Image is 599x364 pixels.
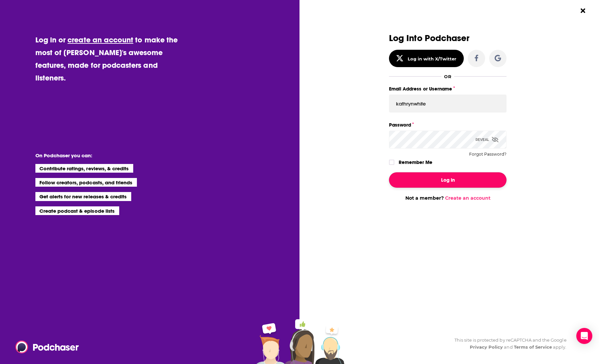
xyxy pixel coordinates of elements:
[389,121,507,129] label: Password
[35,152,169,159] li: On Podchaser you can:
[389,195,507,201] div: Not a member?
[35,178,137,187] li: Follow creators, podcasts, and friends
[475,131,498,149] div: Reveal
[15,341,79,353] img: Podchaser - Follow, Share and Rate Podcasts
[35,206,119,215] li: Create podcast & episode lists
[408,56,457,61] div: Log in with X/Twitter
[444,74,451,79] div: OR
[15,341,74,353] a: Podchaser - Follow, Share and Rate Podcasts
[389,33,507,43] h3: Log Into Podchaser
[445,195,490,201] a: Create an account
[389,84,507,93] label: Email Address or Username
[449,337,567,351] div: This site is protected by reCAPTCHA and the Google and apply.
[470,344,503,350] a: Privacy Policy
[35,164,134,173] li: Contribute ratings, reviews, & credits
[399,158,432,167] label: Remember Me
[389,50,464,67] button: Log in with X/Twitter
[389,95,507,113] input: Email Address or Username
[576,328,592,344] div: Open Intercom Messenger
[577,4,589,17] button: Close Button
[514,344,552,350] a: Terms of Service
[469,152,507,157] button: Forgot Password?
[389,172,507,188] button: Log In
[67,35,133,44] a: create an account
[35,192,131,201] li: Get alerts for new releases & credits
